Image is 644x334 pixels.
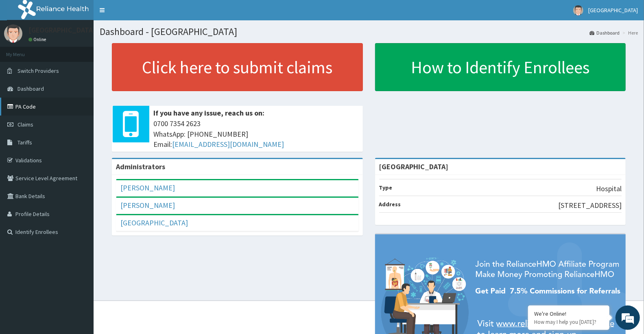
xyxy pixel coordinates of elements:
[379,162,449,171] strong: [GEOGRAPHIC_DATA]
[534,319,603,325] p: How may I help you today?
[589,29,620,36] a: Dashboard
[100,26,638,37] h1: Dashboard - [GEOGRAPHIC_DATA]
[153,108,264,118] b: If you have any issue, reach us on:
[588,7,638,14] span: [GEOGRAPHIC_DATA]
[596,183,622,194] p: Hospital
[17,139,32,146] span: Tariffs
[379,201,401,208] b: Address
[28,26,96,34] p: [GEOGRAPHIC_DATA]
[116,162,165,171] b: Administrators
[120,183,175,192] a: [PERSON_NAME]
[573,5,583,15] img: User Image
[120,201,175,210] a: [PERSON_NAME]
[153,118,359,150] span: 0700 7354 2623 WhatsApp: [PHONE_NUMBER] Email:
[17,67,59,74] span: Switch Providers
[558,200,622,211] p: [STREET_ADDRESS]
[534,310,603,317] div: We're Online!
[4,24,22,43] img: User Image
[17,121,33,128] span: Claims
[379,184,393,191] b: Type
[112,43,363,91] a: Click here to submit claims
[17,85,44,92] span: Dashboard
[375,43,626,91] a: How to Identify Enrollees
[120,218,188,227] a: [GEOGRAPHIC_DATA]
[620,29,638,36] li: Here
[172,140,284,149] a: [EMAIL_ADDRESS][DOMAIN_NAME]
[28,37,48,42] a: Online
